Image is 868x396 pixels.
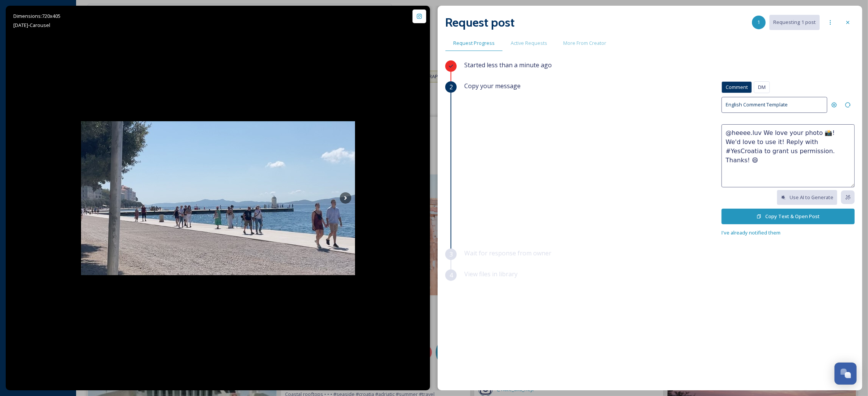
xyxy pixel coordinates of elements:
button: Requesting 1 post [769,15,820,30]
button: Copy Text & Open Post [721,209,855,224]
span: Wait for response from owner [464,249,551,257]
span: DM [758,84,766,91]
span: Copy your message [464,81,521,90]
span: Active Requests [511,40,547,47]
span: More From Creator [563,40,606,47]
span: [DATE] - Carousel [13,22,50,29]
span: I've already notified them [721,229,780,236]
span: View files in library [464,270,518,278]
span: 4 [449,271,453,280]
span: 2 [449,82,453,92]
span: Started less than a minute ago [464,61,552,69]
span: English Comment Template [726,101,788,108]
span: 1 [758,19,760,26]
h2: Request post [445,13,514,32]
button: Use AI to Generate [777,190,837,205]
span: 3 [449,250,453,259]
textarea: @heeee.luv We love your photo 📸! We'd love to use it! Reply with #YesCroatia to grant us permissi... [721,124,855,187]
span: Request Progress [453,40,495,47]
span: Comment [726,84,748,91]
img: 🇭🇷🌊Zadar 아드리아 해의 숨겨진 보석의 도시 💎 아주 잠시 머물고 간 도시지만, 기억에 가장 오래 남을 도오시! #croatia #zadar #ocean #daily #... [81,121,355,275]
span: Dimensions: 720 x 405 [13,13,61,19]
button: Open Chat [835,363,857,385]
